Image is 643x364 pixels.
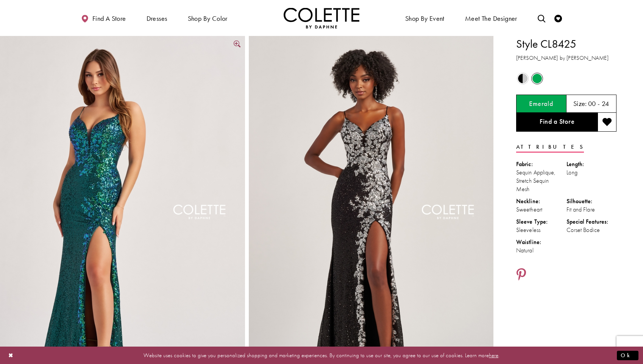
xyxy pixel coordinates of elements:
a: Share using Pinterest - Opens in new tab [516,268,526,282]
h5: 00 - 24 [588,100,609,107]
span: Shop By Event [405,15,445,22]
div: Emerald [531,72,544,85]
img: Colette by Daphne [284,8,359,28]
div: Neckline: [516,197,567,205]
a: Meet the designer [463,8,519,28]
div: Silhouette: [567,197,617,205]
div: Sleeve Type: [516,218,567,226]
span: Find a store [92,15,126,22]
span: Shop by color [186,8,229,28]
div: Black/Silver [516,72,529,85]
span: Meet the designer [465,15,517,22]
a: Visit Home Page [284,8,359,28]
a: Find a Store [516,113,598,132]
div: Long [567,168,617,177]
button: Submit Dialog [617,350,638,360]
a: Toggle search [536,8,547,28]
div: Sequin Applique, Stretch Sequin Mesh [516,168,567,193]
a: Find a store [79,8,128,28]
button: Add to wishlist [598,113,616,132]
h3: [PERSON_NAME] by [PERSON_NAME] [516,54,616,62]
span: Shop by color [188,15,228,22]
span: Shop By Event [403,8,446,28]
span: Dresses [147,15,167,22]
span: Size: [573,99,587,108]
div: Special Features: [567,218,617,226]
a: here [489,351,498,359]
a: Attributes [516,142,584,152]
div: Natural [516,246,567,255]
div: Length: [567,160,617,168]
div: Fit and Flare [567,205,617,214]
p: Website uses cookies to give you personalized shopping and marketing experiences. By continuing t... [55,350,588,360]
h5: Chosen color [529,100,553,107]
h1: Style CL8425 [516,36,616,52]
div: Sweetheart [516,205,567,214]
div: Waistline: [516,238,567,246]
div: Fabric: [516,160,567,168]
span: Dresses [145,8,169,28]
div: Corset Bodice [567,226,617,234]
div: Product color controls state depends on size chosen [516,72,616,86]
div: Sleeveless [516,226,567,234]
button: Close Dialog [5,348,17,362]
a: Check Wishlist [552,8,564,28]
